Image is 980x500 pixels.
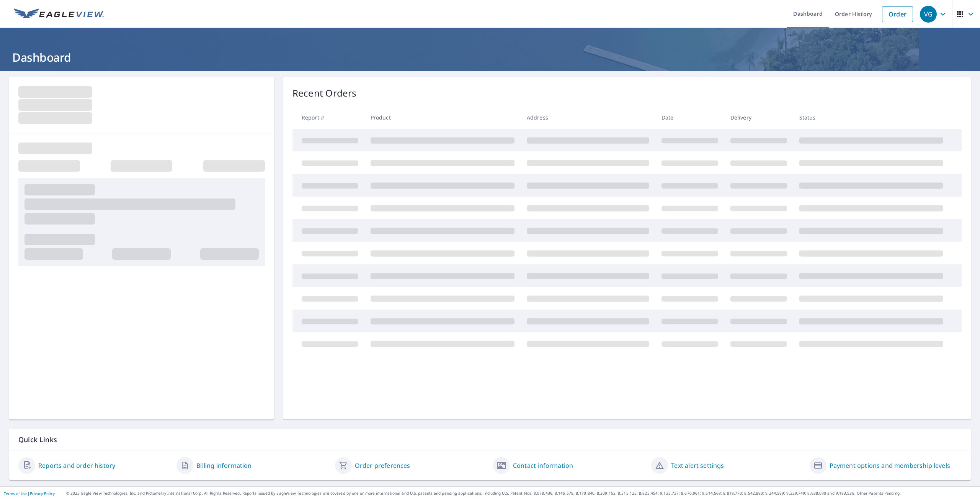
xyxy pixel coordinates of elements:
[38,461,115,470] a: Reports and order history
[4,491,28,496] a: Terms of Use
[14,8,104,20] img: EV Logo
[355,461,410,470] a: Order preferences
[4,491,55,496] p: |
[793,106,949,129] th: Status
[655,106,724,129] th: Date
[830,461,950,470] a: Payment options and membership levels
[66,490,976,496] p: © 2025 Eagle View Technologies, Inc. and Pictometry International Corp. All Rights Reserved. Repo...
[920,6,937,23] div: VG
[724,106,793,129] th: Delivery
[882,6,913,22] a: Order
[18,435,962,444] p: Quick Links
[364,106,521,129] th: Product
[513,461,573,470] a: Contact information
[30,491,55,496] a: Privacy Policy
[9,49,971,65] h1: Dashboard
[196,461,252,470] a: Billing information
[292,86,357,100] p: Recent Orders
[521,106,655,129] th: Address
[292,106,364,129] th: Report #
[671,461,724,470] a: Text alert settings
